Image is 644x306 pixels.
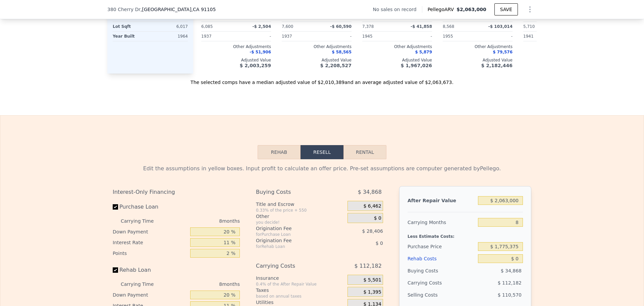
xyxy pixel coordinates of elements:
div: Origination Fee [256,225,331,232]
div: Carrying Costs [408,277,449,289]
span: $ 2,003,259 [240,63,271,68]
span: $ 112,182 [354,260,381,272]
div: Other Adjustments [201,44,271,49]
span: 7,600 [282,24,293,29]
div: Year Built [113,32,149,41]
div: for Purchase Loan [256,232,331,237]
span: 5,710 [523,24,535,29]
span: $ 28,406 [362,228,383,234]
div: Less Estimate Costs: [408,228,523,241]
div: Adjusted Value [282,57,352,63]
div: Down Payment [113,290,187,300]
span: $ 6,462 [363,203,381,209]
div: Utilities [256,299,345,306]
div: Other Adjustments [282,44,352,49]
div: Other [256,213,345,220]
span: -$ 51,906 [250,50,271,54]
div: - [237,32,271,41]
span: $ 5,501 [363,277,381,283]
div: 8 months [167,216,240,226]
div: Adjusted Value [201,57,271,63]
span: -$ 60,590 [330,24,352,29]
div: you decide! [256,220,345,225]
div: Rehab Costs [408,253,475,265]
div: 6,017 [152,22,188,31]
input: Purchase Loan [113,204,118,210]
div: Selling Costs [408,289,475,301]
span: $ 5,879 [415,50,432,54]
span: $ 112,182 [498,280,522,286]
span: -$ 41,858 [411,24,432,29]
div: The selected comps have a median adjusted value of $2,010,389 and an average adjusted value of $2... [107,74,537,86]
div: Points [113,248,187,259]
div: Adjusted Value [362,57,432,63]
div: 0.33% of the price + 550 [256,208,345,213]
span: $ 1,395 [363,289,381,295]
span: 8,568 [443,24,454,29]
button: Resell [301,145,343,159]
button: Rental [343,145,386,159]
label: Purchase Loan [113,201,187,213]
div: Origination Fee [256,237,331,244]
div: Taxes [256,287,345,294]
div: 1937 [201,32,235,41]
div: Interest-Only Financing [113,186,240,198]
span: $2,063,000 [457,7,486,12]
span: $ 0 [374,215,381,221]
span: 380 Cherry Dr [107,6,141,13]
div: Interest Rate [113,237,187,248]
div: - [318,32,352,41]
div: Other Adjustments [443,44,513,49]
div: 0.4% of the After Repair Value [256,281,345,287]
span: 7,378 [362,24,374,29]
div: based on annual taxes [256,294,345,299]
span: $ 58,565 [332,50,352,54]
div: Title and Escrow [256,201,345,208]
div: Edit the assumptions in yellow boxes. Input profit to calculate an offer price. Pre-set assumptio... [113,165,531,173]
span: $ 34,868 [358,186,382,198]
div: Buying Costs [256,186,331,198]
div: Buying Costs [408,265,475,277]
span: , [GEOGRAPHIC_DATA] [141,6,216,13]
div: Insurance [256,275,345,281]
span: $ 79,576 [493,50,513,54]
span: -$ 2,504 [253,24,271,29]
div: No sales on record [373,6,422,13]
div: Other Adjustments [523,44,593,49]
span: $ 1,967,026 [401,63,432,68]
div: 1955 [443,32,476,41]
div: After Repair Value [408,194,475,207]
span: Pellego ARV [428,6,457,13]
span: $ 34,868 [501,268,522,273]
button: Show Options [523,3,537,16]
div: Adjusted Value [443,57,513,63]
span: $ 2,208,527 [320,63,352,68]
div: 1945 [362,32,396,41]
div: Purchase Price [408,241,475,253]
div: for Rehab Loan [256,244,331,249]
span: 6,085 [201,24,213,29]
button: Rehab [258,145,301,159]
span: $ 2,182,446 [481,63,513,68]
span: -$ 103,014 [488,24,513,29]
div: 1941 [523,32,557,41]
span: , CA 91105 [192,7,216,12]
div: Carrying Months [408,216,475,228]
div: Down Payment [113,226,187,237]
div: 1937 [282,32,315,41]
input: Rehab Loan [113,267,118,273]
div: Lot Sqft [113,22,149,31]
div: Adjusted Value [523,57,593,63]
div: - [479,32,513,41]
div: 8 months [167,279,240,290]
div: Other Adjustments [362,44,432,49]
div: Carrying Time [121,279,164,290]
label: Rehab Loan [113,264,187,276]
span: $ 0 [376,241,383,246]
div: - [398,32,432,41]
span: $ 110,570 [498,292,522,298]
button: SAVE [494,3,518,15]
div: Carrying Time [121,216,164,226]
div: Carrying Costs [256,260,331,272]
div: 1964 [152,32,188,41]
